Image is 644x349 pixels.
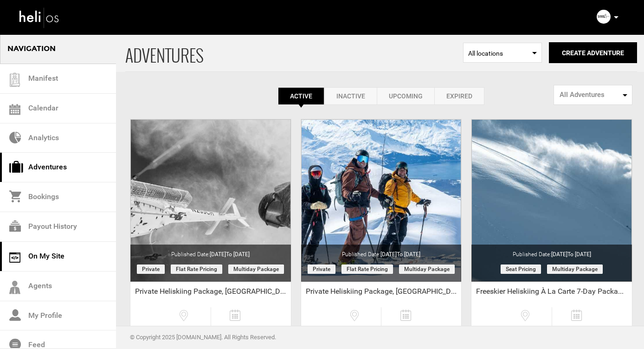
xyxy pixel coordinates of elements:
[9,104,20,115] img: calendar.svg
[554,85,632,105] button: All Adventures
[226,251,250,258] span: to [DATE]
[130,286,291,300] div: Private Heliskiing Package, [GEOGRAPHIC_DATA], [US_STATE] - Select March & April Special
[9,252,20,263] img: on_my_site.svg
[301,245,462,259] div: Published Date:
[560,90,620,100] span: All Adventures
[547,265,603,274] span: Multiday package
[137,265,165,274] span: Private
[380,251,420,258] span: [DATE]
[130,245,291,259] div: Published Date:
[397,251,420,258] span: to [DATE]
[19,5,60,30] img: heli-logo
[567,251,591,258] span: to [DATE]
[463,43,542,63] span: Select box activate
[125,34,463,71] span: ADVENTURES
[308,265,335,274] span: Private
[377,87,434,105] a: Upcoming
[471,286,632,300] div: Freeskier Heliskiing À La Carte 7-Day Package - Early Season
[471,245,632,259] div: Published Date:
[278,87,324,105] a: Active
[324,87,377,105] a: Inactive
[341,265,393,274] span: Flat Rate Pricing
[597,10,611,24] img: 2fc09df56263535bfffc428f72fcd4c8.png
[210,251,250,258] span: [DATE]
[434,87,484,105] a: Expired
[399,265,455,274] span: Multiday package
[301,286,462,300] div: Private Heliskiing Package, [GEOGRAPHIC_DATA], [US_STATE] - Early March Special
[501,265,541,274] span: Seat Pricing
[171,265,222,274] span: Flat Rate Pricing
[468,49,537,58] span: All locations
[9,281,20,294] img: agents-icon.svg
[549,42,637,63] button: Create Adventure
[8,73,22,87] img: guest-list.svg
[551,251,591,258] span: [DATE]
[228,265,284,274] span: Multiday package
